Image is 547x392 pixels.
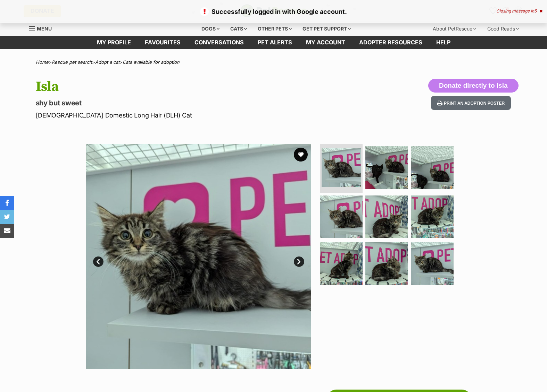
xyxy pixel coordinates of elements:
div: Closing message in [496,9,542,14]
a: Prev [93,256,103,267]
a: Home [36,59,49,65]
button: Print an adoption poster [431,96,511,110]
div: Dogs [197,22,224,36]
p: [DEMOGRAPHIC_DATA] Domestic Long Hair (DLH) Cat [36,111,330,120]
span: 5 [534,8,537,14]
div: About PetRescue [428,22,481,36]
a: Next [294,256,304,267]
img: Photo of Isla [365,195,408,238]
p: Successfully logged in with Google account. [7,7,540,16]
img: Photo of Isla [365,146,408,189]
a: Menu [29,22,57,34]
p: shy but sweet [36,98,330,108]
a: My profile [90,36,138,49]
a: Rescue pet search [52,59,92,65]
div: Other pets [253,22,297,36]
a: Help [429,36,457,49]
img: Photo of Isla [86,144,311,369]
span: Menu [37,26,52,32]
a: Adopt a cat [95,59,119,65]
div: Good Reads [482,22,524,36]
a: conversations [188,36,251,49]
a: Favourites [138,36,188,49]
a: Adopter resources [352,36,429,49]
a: Cats available for adoption [123,59,180,65]
div: Get pet support [298,22,356,36]
a: My account [299,36,352,49]
img: Photo of Isla [320,195,363,238]
img: Photo of Isla [411,242,454,285]
h1: Isla [36,79,330,95]
a: Pet alerts [251,36,299,49]
img: Photo of Isla [322,148,361,187]
img: Photo of Isla [320,242,363,285]
div: Cats [225,22,252,36]
img: Photo of Isla [411,195,454,238]
button: favourite [294,148,308,162]
button: Donate directly to Isla [428,79,518,93]
div: > > > [18,60,529,65]
img: Photo of Isla [311,144,536,369]
img: Photo of Isla [365,242,408,285]
img: Photo of Isla [411,146,454,189]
